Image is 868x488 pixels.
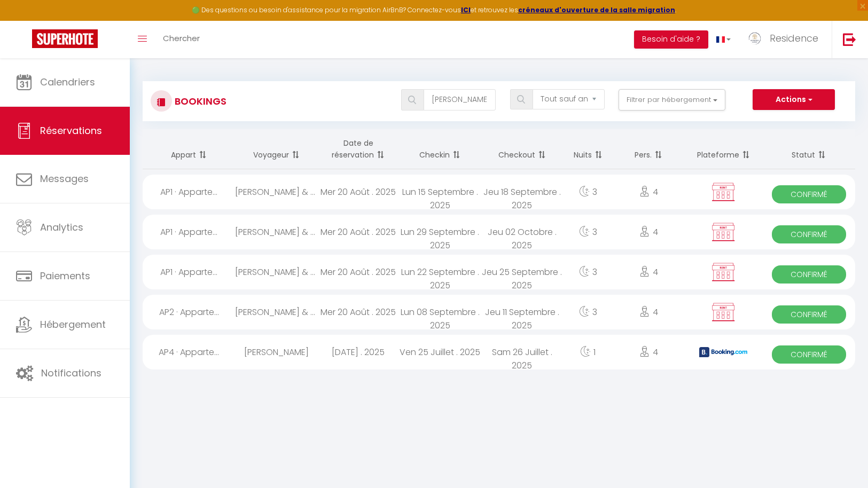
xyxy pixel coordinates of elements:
[40,75,95,89] span: Calendriers
[172,89,226,113] h3: Bookings
[843,33,856,46] img: logout
[518,5,675,14] a: créneaux d'ouverture de la salle migration
[317,129,399,169] th: Sort by booking date
[481,129,563,169] th: Sort by checkout
[40,172,89,185] span: Messages
[763,129,855,169] th: Sort by status
[40,221,83,234] span: Analytics
[563,129,613,169] th: Sort by nights
[399,129,481,169] th: Sort by checkin
[634,30,708,49] button: Besoin d'aide ?
[41,366,101,380] span: Notifications
[40,269,90,282] span: Paiements
[424,89,496,111] input: Chercher
[619,89,725,111] button: Filtrer par hébergement
[235,129,317,169] th: Sort by guest
[143,129,235,169] th: Sort by rentals
[40,318,106,331] span: Hébergement
[753,89,835,111] button: Actions
[32,29,98,48] img: Super Booking
[747,30,763,46] img: ...
[461,5,471,14] a: ICI
[163,33,200,44] span: Chercher
[770,32,818,45] span: Residence
[40,124,102,137] span: Réservations
[684,129,763,169] th: Sort by channel
[155,21,208,58] a: Chercher
[739,21,832,58] a: ... Residence
[613,129,684,169] th: Sort by people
